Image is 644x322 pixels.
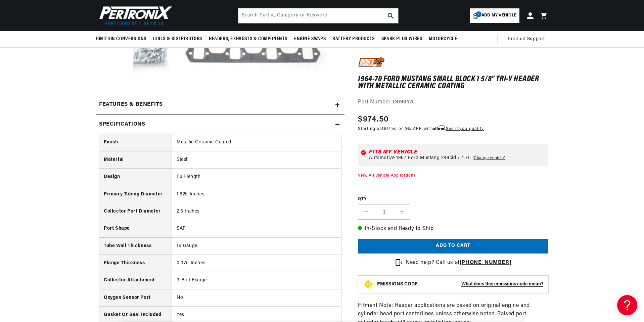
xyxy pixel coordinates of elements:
[508,31,548,47] summary: Product Support
[377,282,418,287] strong: EMISSIONS CODE
[238,8,398,23] input: Search Part #, Category or Keyword
[358,126,484,132] p: Starting at /mo or 0% APR with .
[99,203,172,220] th: Collector Port Diameter
[172,220,341,237] td: SAP
[172,134,341,151] td: Metallic Ceramic Coated
[172,255,341,272] td: 0.375 Inches
[508,36,545,43] span: Product Support
[99,272,172,289] th: Collector Attachment
[378,31,426,47] summary: Spark Plug Wires
[329,31,378,47] summary: Battery Products
[358,225,548,233] p: In-Stock and Ready to Ship
[406,259,511,267] p: Need help? Call us at
[381,127,388,131] span: $61
[99,289,172,306] th: Oxygen Sensor Port
[369,155,471,161] span: Automotive 1967 Ford Mustang 289cid / 4.7L
[383,8,398,23] button: search button
[99,169,172,186] th: Design
[358,76,548,90] h1: 1964-70 Ford Mustang Small Block 1 5/8" Tri-Y Header with Metallic Ceramic Coating
[172,272,341,289] td: 3-Bolt Flange
[358,98,548,107] div: Part Number:
[363,279,374,290] img: Emissions code
[99,120,145,129] h2: Specifications
[150,31,205,47] summary: Coils & Distributors
[358,113,389,126] span: $974.50
[433,125,445,130] span: Affirm
[472,155,506,161] a: Change vehicle
[461,282,543,287] strong: What does this emissions code mean?
[332,36,375,43] span: Battery Products
[96,115,344,134] summary: Specifications
[476,11,481,17] span: 1
[358,174,415,178] a: View All Vehicle Applications
[460,260,511,265] a: [PHONE_NUMBER]
[446,127,484,131] a: See if you qualify - Learn more about Affirm Financing (opens in modal)
[470,8,519,23] a: 1Add my vehicle
[99,186,172,203] th: Primary Tubing Diameter
[294,36,326,43] span: Engine Swaps
[172,203,341,220] td: 2.5 Inches
[381,36,422,43] span: Spark Plug Wires
[99,237,172,255] th: Tube Wall Thickness
[369,149,546,155] div: Fits my vehicle
[96,4,173,27] img: Pertronix
[291,31,329,47] summary: Engine Swaps
[99,100,163,109] h2: Features & Benefits
[153,36,202,43] span: Coils & Distributors
[205,31,291,47] summary: Headers, Exhausts & Components
[429,36,457,43] span: Motorcycle
[358,239,548,254] button: Add to cart
[96,31,150,47] summary: Ignition Conversions
[172,169,341,186] td: Full-length
[481,12,516,19] span: Add my vehicle
[393,99,414,105] strong: D690YA
[425,31,460,47] summary: Motorcycle
[377,281,543,287] button: EMISSIONS CODEWhat does this emissions code mean?
[358,196,548,202] label: QTY
[172,289,341,306] td: No
[172,151,341,168] td: Steel
[99,151,172,168] th: Material
[99,134,172,151] th: Finish
[209,36,287,43] span: Headers, Exhausts & Components
[96,36,146,43] span: Ignition Conversions
[99,220,172,237] th: Port Shape
[99,255,172,272] th: Flange Thickness
[172,186,341,203] td: 1.625 Inches
[172,237,341,255] td: 16 Gauge
[96,95,344,114] summary: Features & Benefits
